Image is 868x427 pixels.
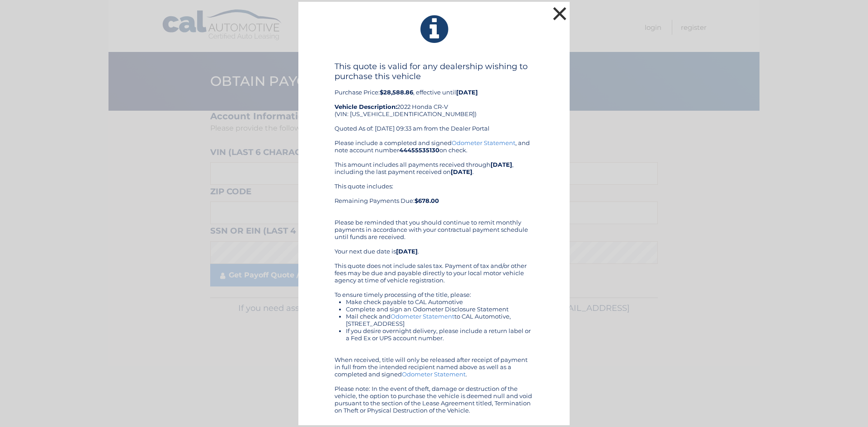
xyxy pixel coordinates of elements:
b: [DATE] [456,89,478,96]
strong: Vehicle Description: [335,103,397,110]
b: [DATE] [451,168,472,175]
b: [DATE] [396,248,418,255]
li: Make check payable to CAL Automotive [346,298,533,305]
a: Odometer Statement [452,139,515,146]
a: Odometer Statement [402,371,466,378]
b: $678.00 [415,197,439,204]
li: Mail check and to CAL Automotive, [STREET_ADDRESS] [346,313,533,327]
b: [DATE] [491,161,512,168]
li: If you desire overnight delivery, please include a return label or a Fed Ex or UPS account number. [346,327,533,342]
h4: This quote is valid for any dealership wishing to purchase this vehicle [335,61,533,81]
div: Please include a completed and signed , and note account number on check. This amount includes al... [335,139,533,414]
b: 44455535130 [399,146,439,154]
a: Odometer Statement [391,313,454,320]
li: Complete and sign an Odometer Disclosure Statement [346,305,533,313]
div: Purchase Price: , effective until 2022 Honda CR-V (VIN: [US_VEHICLE_IDENTIFICATION_NUMBER]) Quote... [335,61,533,139]
div: This quote includes: Remaining Payments Due: [335,183,533,211]
button: × [551,5,569,23]
b: $28,588.86 [380,89,413,96]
